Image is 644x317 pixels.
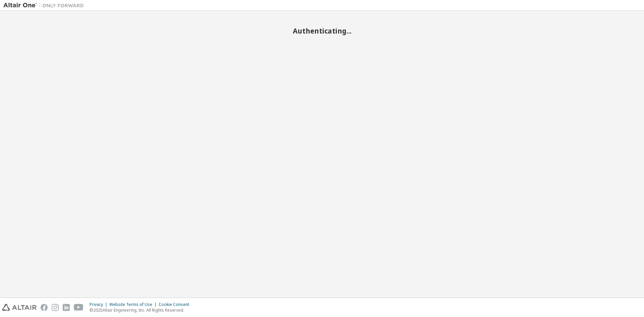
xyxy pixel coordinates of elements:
[2,304,37,311] img: altair_logo.svg
[159,302,193,307] div: Cookie Consent
[74,304,84,311] img: youtube.svg
[52,304,59,311] img: instagram.svg
[90,307,193,313] p: © 2025 Altair Engineering, Inc. All Rights Reserved.
[41,304,48,311] img: facebook.svg
[63,304,70,311] img: linkedin.svg
[3,2,87,9] img: Altair One
[90,302,109,307] div: Privacy
[3,27,641,35] h2: Authenticating...
[109,302,159,307] div: Website Terms of Use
